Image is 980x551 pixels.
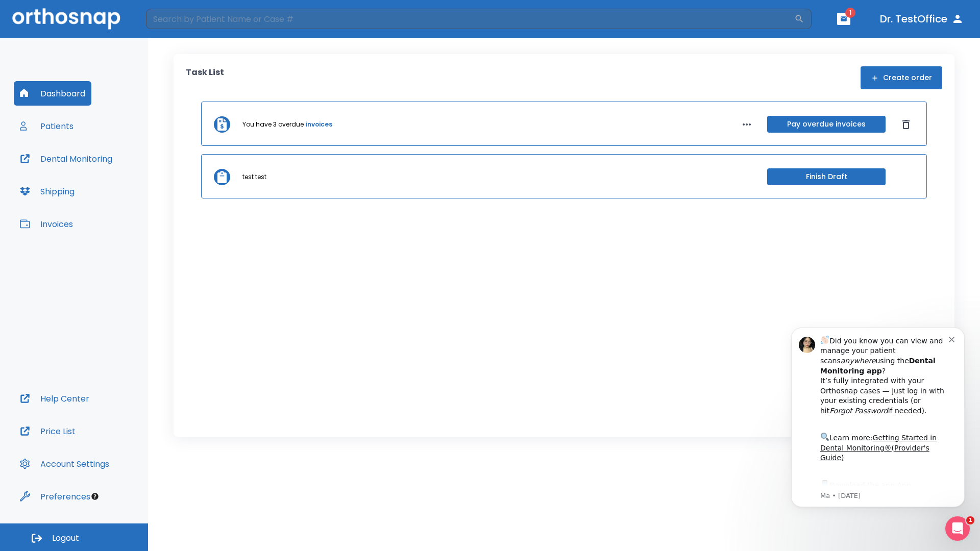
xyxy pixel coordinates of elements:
[44,179,173,188] p: Message from Ma, sent 3w ago
[146,9,794,29] input: Search by Patient Name or Case #
[173,22,181,30] button: Dismiss notification
[90,492,100,501] div: Tooltip anchor
[767,116,886,133] button: Pay overdue invoices
[242,172,266,182] p: test test
[767,168,886,185] button: Finish Draft
[14,81,91,106] button: Dashboard
[876,10,968,28] button: Dr. TestOffice
[898,116,914,133] button: Dismiss
[14,212,79,236] button: Invoices
[966,516,974,524] span: 1
[52,533,79,544] span: Logout
[14,179,81,204] button: Shipping
[776,312,980,523] iframe: Intercom notifications message
[14,146,118,171] button: Dental Monitoring
[945,516,970,541] iframe: Intercom live chat
[44,169,135,187] a: App Store
[242,120,304,129] p: You have 3 overdue
[44,166,173,218] div: Download the app: | ​ Let us know if you need help getting started!
[14,114,80,138] button: Patients
[845,8,855,18] span: 1
[14,419,82,443] button: Price List
[14,452,115,476] button: Account Settings
[861,66,942,89] button: Create order
[186,66,224,89] p: Task List
[12,8,120,29] img: Orthosnap
[14,484,96,509] button: Preferences
[306,120,332,129] a: invoices
[14,386,95,411] button: Help Center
